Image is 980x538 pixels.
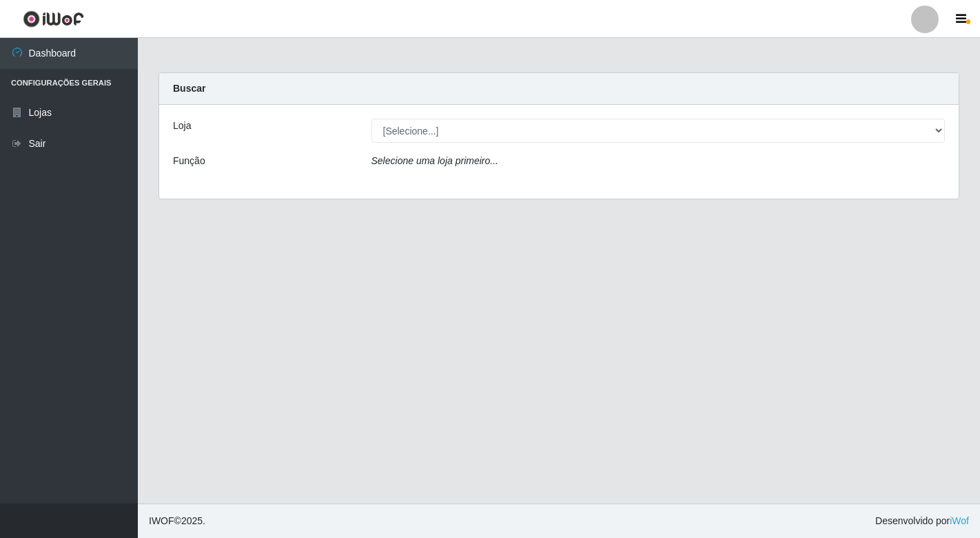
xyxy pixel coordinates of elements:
[173,154,205,168] label: Função
[371,155,498,166] i: Selecione uma loja primeiro...
[173,83,205,94] strong: Buscar
[23,10,84,28] img: CoreUI Logo
[173,119,191,133] label: Loja
[875,514,969,528] span: Desenvolvido por
[950,515,969,526] a: iWof
[149,515,174,526] span: IWOF
[149,514,205,528] span: © 2025 .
